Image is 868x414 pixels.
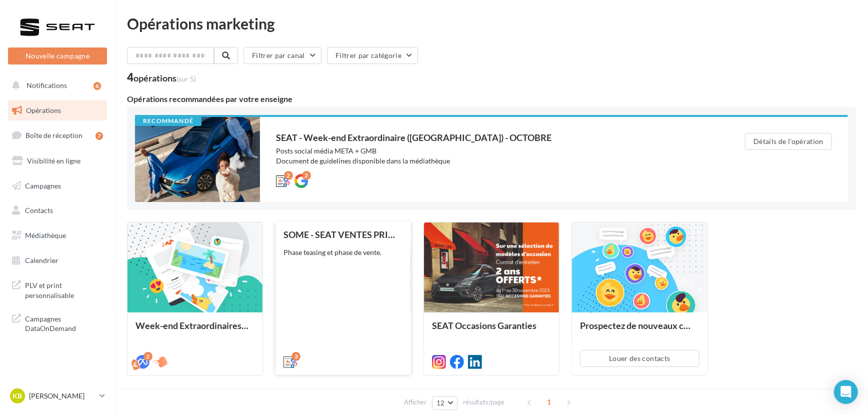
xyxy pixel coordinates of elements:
div: 2 [302,171,311,180]
a: Médiathèque [6,225,109,246]
a: Contacts [6,200,109,221]
span: résultats/page [463,397,504,407]
span: Notifications [26,81,67,89]
span: KB [13,391,22,401]
button: Notifications 6 [6,75,105,96]
span: Opérations [26,106,61,114]
div: SEAT Occasions Garanties [432,320,551,340]
div: 7 [95,132,103,140]
div: Phase teasing et phase de vente. [283,247,402,257]
a: Campagnes DataOnDemand [6,308,109,337]
div: 4 [127,72,196,83]
div: Week-end Extraordinaires Octobre 2025 [135,320,254,340]
button: Filtrer par catégorie [327,47,418,64]
div: 3 [291,352,300,361]
button: Filtrer par canal [243,47,321,64]
span: Médiathèque [25,231,66,239]
span: 12 [436,399,445,407]
div: Prospectez de nouveaux contacts [580,320,699,340]
span: Campagnes [25,181,61,189]
span: Boîte de réception [25,131,82,139]
span: Campagnes DataOnDemand [25,312,103,333]
div: Opérations marketing [127,16,856,31]
div: 6 [93,82,101,90]
a: Visibilité en ligne [6,150,109,171]
button: Nouvelle campagne [8,47,107,64]
span: Contacts [25,206,53,214]
div: 2 [284,171,293,180]
div: Recommandé [135,117,201,126]
a: Calendrier [6,250,109,271]
span: Calendrier [25,256,58,264]
button: Louer des contacts [580,350,699,367]
span: 1 [541,394,557,410]
a: PLV et print personnalisable [6,274,109,304]
button: 12 [432,396,457,410]
button: Détails de l'opération [745,133,832,150]
a: Campagnes [6,175,109,196]
span: Visibilité en ligne [27,156,80,165]
span: PLV et print personnalisable [25,278,103,300]
div: Open Intercom Messenger [834,380,858,404]
p: [PERSON_NAME] [29,391,95,401]
div: SEAT - Week-end Extraordinaire ([GEOGRAPHIC_DATA]) - OCTOBRE [276,133,705,142]
span: (sur 5) [176,74,196,83]
a: Boîte de réception7 [6,124,109,146]
div: opérations [133,73,196,82]
div: Posts social média META + GMB Document de guidelines disponible dans la médiathèque [276,146,705,166]
div: Opérations recommandées par votre enseigne [127,95,856,103]
a: Opérations [6,100,109,121]
div: 2 [143,352,152,361]
div: SOME - SEAT VENTES PRIVEES [283,229,402,239]
a: KB [PERSON_NAME] [8,386,107,405]
span: Afficher [404,397,426,407]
